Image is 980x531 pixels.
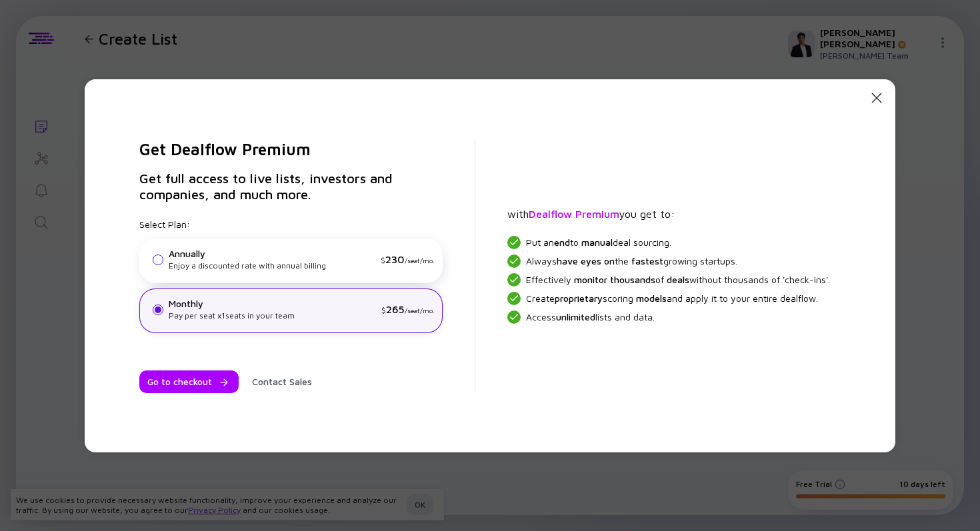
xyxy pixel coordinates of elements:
span: /seat/mo. [405,257,435,265]
div: Annually [169,248,375,260]
span: Always the growing startups. [526,255,737,266]
div: Monthly [169,298,376,310]
div: $ [381,303,435,316]
span: fastest [631,255,663,266]
h2: Get Dealflow Premium [139,139,443,160]
span: with you get to: [507,208,675,220]
span: unlimited [556,311,595,322]
div: $ [381,253,435,266]
span: have eyes on [557,255,615,266]
span: 265 [386,303,405,315]
span: Effectively of without thousands of 'check-ins'. [526,274,830,285]
span: Create scoring and apply it to your entire dealflow. [526,292,818,304]
span: models [636,292,667,304]
span: /seat/mo. [405,306,435,314]
div: Pay per seat x 1 seats in your team [169,310,376,322]
div: Select Plan: [139,219,443,333]
span: manual [581,237,613,248]
span: deals [667,274,689,285]
span: Dealflow Premium [529,208,619,220]
h3: Get full access to live lists, investors and companies, and much more. [139,171,443,203]
span: monitor thousands [574,274,655,285]
span: end [554,237,570,248]
button: Contact Sales [244,370,320,393]
span: 230 [385,253,405,265]
span: proprietary [555,292,603,304]
span: Put an to deal sourcing. [526,237,671,248]
button: Go to checkout [139,370,239,393]
span: Access lists and data. [526,311,655,322]
div: Enjoy a discounted rate with annual billing [169,260,375,272]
